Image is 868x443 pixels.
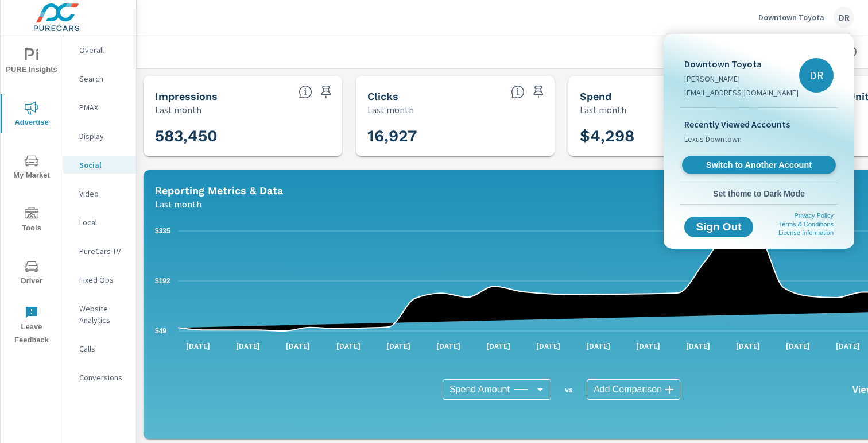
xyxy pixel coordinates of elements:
[795,212,834,219] a: Privacy Policy
[684,117,834,131] p: Recently Viewed Accounts
[684,188,834,199] span: Set theme to Dark Mode
[684,217,753,237] button: Sign Out
[799,58,834,93] div: DR
[682,156,836,174] a: Switch to Another Account
[680,183,838,204] button: Set theme to Dark Mode
[684,133,742,145] span: Lexus Downtown
[688,160,829,171] span: Switch to Another Account
[693,222,744,232] span: Sign Out
[684,87,799,98] p: [EMAIL_ADDRESS][DOMAIN_NAME]
[684,57,799,71] p: Downtown Toyota
[684,73,799,84] p: [PERSON_NAME]
[778,229,834,236] a: License Information
[779,221,834,228] a: Terms & Conditions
